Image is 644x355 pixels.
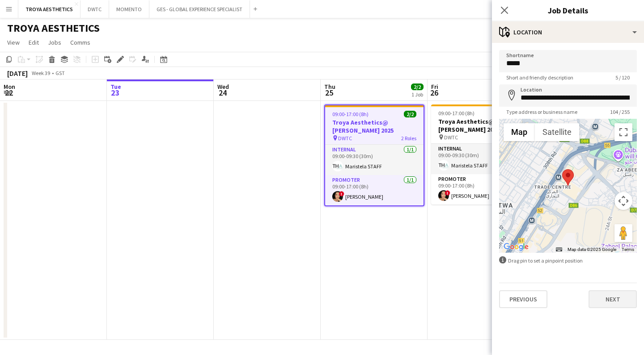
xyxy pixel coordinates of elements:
span: Jobs [48,38,61,46]
span: 2/2 [404,111,416,117]
div: 1 Job [411,91,423,98]
span: 24 [216,88,229,98]
a: Edit [25,37,42,48]
h3: Job Details [492,4,644,16]
a: Open this area in Google Maps (opens a new window) [501,241,531,253]
a: Terms (opens in new tab) [622,247,634,252]
a: View [4,37,23,48]
span: 23 [109,88,121,98]
button: Toggle fullscreen view [614,123,632,141]
button: DWTC [80,0,109,18]
button: Show satellite imagery [535,123,579,141]
h1: TROYA AESTHETICS [7,21,100,35]
span: 09:00-17:00 (8h) [332,111,369,117]
span: Mon [4,83,15,91]
app-card-role: Promoter1/109:00-17:00 (8h)![PERSON_NAME] [431,174,531,205]
app-job-card: 09:00-17:00 (8h)2/2Troya Aesthetics@ [PERSON_NAME] 2025 DWTC2 RolesInternal1/109:00-09:30 (30m)Ma... [324,104,424,206]
span: Fri [431,83,438,91]
span: Type address or business name [499,109,585,115]
h3: Troya Aesthetics@ [PERSON_NAME] 2025 [431,117,531,134]
app-job-card: 09:00-17:00 (8h)2/2Troya Aesthetics@ [PERSON_NAME] 2025 DWTC2 RolesInternal1/109:00-09:30 (30m)Ma... [431,104,531,205]
div: GST [55,70,65,76]
span: ! [339,191,344,196]
button: Map camera controls [614,192,632,210]
span: 104 / 255 [603,109,637,115]
span: Comms [70,38,90,46]
a: Jobs [44,37,65,48]
button: Keyboard shortcuts [556,246,562,253]
button: Show street map [504,123,535,141]
span: Week 39 [30,70,52,76]
span: 26 [430,88,438,98]
button: TROYA AESTHETICS [18,0,80,18]
span: Tue [110,83,121,91]
span: 5 / 120 [608,74,637,81]
div: Location [492,21,644,43]
span: DWTC [444,134,458,141]
span: 25 [323,88,335,98]
app-card-role: Promoter1/109:00-17:00 (8h)![PERSON_NAME] [325,175,424,205]
button: Next [589,290,637,308]
div: [DATE] [7,69,28,78]
button: Previous [499,290,547,308]
div: Drag pin to set a pinpoint position [499,256,637,265]
button: Drag Pegman onto the map to open Street View [614,224,632,242]
img: Google [501,241,531,253]
app-card-role: Internal1/109:00-09:30 (30m)Maristela STAFF [431,144,531,174]
span: Edit [29,38,39,46]
span: DWTC [338,135,352,142]
span: 2 Roles [401,135,416,142]
span: ! [445,190,450,196]
span: Map data ©2025 Google [568,247,616,252]
span: Wed [217,83,229,91]
a: Comms [67,37,94,48]
button: MOMENTO [109,0,149,18]
span: View [7,38,20,46]
app-card-role: Internal1/109:00-09:30 (30m)Maristela STAFF [325,145,424,175]
h3: Troya Aesthetics@ [PERSON_NAME] 2025 [325,118,424,134]
span: 09:00-17:00 (8h) [438,110,475,117]
span: Thu [324,83,335,91]
span: Short and friendly description [499,74,580,81]
span: 22 [2,88,15,98]
button: GES - GLOBAL EXPERIENCE SPECIALIST [149,0,250,18]
span: 2/2 [411,84,424,90]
